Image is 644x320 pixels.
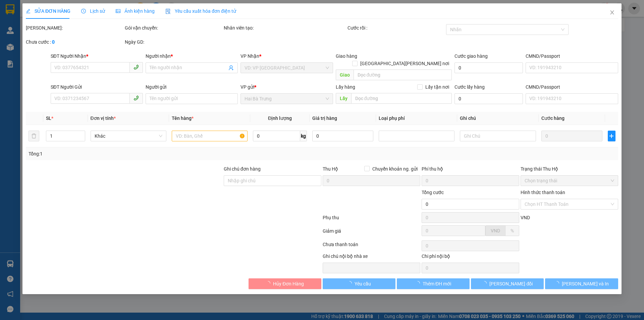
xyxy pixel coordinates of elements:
span: Đơn vị tính [91,116,116,121]
span: SỬA ĐƠN HÀNG [26,8,70,14]
span: Định lượng [268,116,292,121]
input: Dọc đường [351,93,452,104]
span: phone [133,95,139,101]
div: Chưa cước : [26,38,123,46]
input: Ghi chú đơn hàng [224,175,321,186]
button: plus [608,131,615,141]
span: loading [415,281,423,286]
div: CMND/Passport [526,83,618,91]
img: icon [165,9,171,14]
span: [GEOGRAPHIC_DATA][PERSON_NAME] nơi [358,60,452,67]
span: Hai Bà Trưng [245,94,329,104]
label: Ghi chú đơn hàng [224,166,261,172]
span: [PERSON_NAME] và In [562,280,609,287]
span: loading [554,281,562,286]
button: Close [603,3,622,22]
span: Giao [336,70,354,80]
span: VND [521,215,530,220]
span: edit [26,9,31,13]
button: [PERSON_NAME] đổi [471,278,544,289]
span: Chuyển khoản ng. gửi [370,165,420,173]
span: Giao hàng [336,53,357,59]
div: VP gửi [241,83,333,91]
span: SL [46,116,52,121]
span: Lấy tận nơi [423,83,452,91]
div: Trạng thái Thu Hộ [521,165,618,173]
label: Cước lấy hàng [454,84,485,90]
button: delete [29,131,39,141]
div: Phí thu hộ [422,165,519,175]
span: phone [133,64,139,70]
div: Tổng: 1 [29,150,249,157]
span: user-add [229,65,234,71]
span: loading [266,281,273,286]
button: Hủy Đơn Hàng [249,278,321,289]
span: clock-circle [81,9,86,13]
b: 0 [52,39,55,45]
div: Gói vận chuyển: [125,24,222,32]
div: SĐT Người Nhận [51,52,143,60]
label: Hình thức thanh toán [521,190,565,195]
span: Yêu cầu xuất hóa đơn điện tử [165,8,236,14]
input: Dọc đường [354,70,452,80]
span: kg [300,131,307,141]
span: Thêm ĐH mới [423,280,451,287]
span: Hủy Đơn Hàng [273,280,304,287]
div: CMND/Passport [526,52,618,60]
span: VND [491,228,500,233]
span: close [609,10,615,15]
input: 0 [541,131,602,141]
div: Nhân viên tạo: [224,24,346,32]
input: Ghi Chú [460,131,536,141]
span: loading [482,281,490,286]
span: Tổng cước [422,190,444,195]
div: Chi phí nội bộ [422,253,519,263]
span: Tên hàng [172,116,194,121]
span: Cước hàng [541,116,565,121]
span: picture [116,9,120,13]
div: Người nhận [146,52,238,60]
span: Yêu cầu [355,280,371,287]
span: Lấy hàng [336,84,355,90]
span: Thu Hộ [323,166,338,172]
div: SĐT Người Gửi [51,83,143,91]
th: Loại phụ phí [376,112,457,125]
input: Cước giao hàng [454,62,523,73]
div: Giảm giá [322,227,421,239]
span: Khác [95,131,162,141]
input: VD: Bàn, Ghế [172,131,248,141]
span: VP Nhận [241,53,260,59]
span: loading [347,281,355,286]
div: Ghi chú nội bộ nhà xe [323,253,420,263]
button: Yêu cầu [323,278,395,289]
span: [PERSON_NAME] đổi [490,280,533,287]
span: Giá trị hàng [312,116,337,121]
span: Lấy [336,93,351,104]
label: Cước giao hàng [454,53,488,59]
span: plus [608,133,615,139]
div: [PERSON_NAME]: [26,24,123,32]
div: Cước rồi : [347,24,445,32]
div: Ngày GD: [125,38,222,46]
div: Người gửi [146,83,238,91]
span: Ảnh kiện hàng [116,8,155,14]
span: Lịch sử [81,8,105,14]
div: Phụ thu [322,214,421,226]
button: [PERSON_NAME] và In [545,278,618,289]
input: Cước lấy hàng [454,93,523,104]
span: % [511,228,514,233]
th: Ghi chú [458,112,539,125]
span: Chọn trạng thái [525,176,614,186]
button: Thêm ĐH mới [397,278,470,289]
div: Chưa thanh toán [322,241,421,253]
